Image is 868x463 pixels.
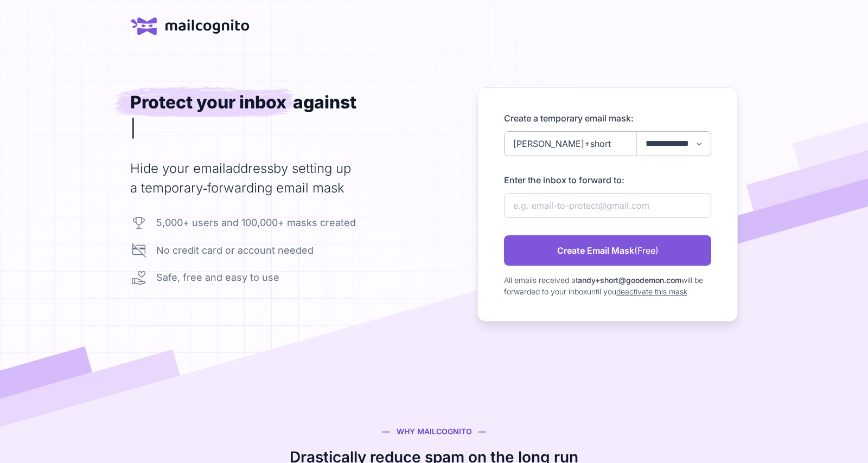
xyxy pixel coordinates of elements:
div: Safe, free and easy to use [156,270,279,285]
form: newAlias [504,112,711,297]
div: All emails received at will be forwarded to your inbox [504,274,711,297]
span: | [130,118,136,139]
span: Protect your inbox [113,85,299,118]
h2: Hide your email by setting up a temporary‑forwarding email mask [130,159,391,198]
span: andy+ .com [578,275,681,285]
span: (Free) [634,244,659,257]
div: — WHY MAILCOGNITO — [260,426,608,437]
span: until you [587,287,616,296]
div: 5,000+ users and 100,000+ masks created [156,215,356,230]
span: address [226,160,273,176]
input: e.g. myname+netflix [504,131,711,156]
input: e.g. email-to-protect@gmail.com [504,193,711,218]
div: against [293,92,356,113]
span: short@goodemon [600,275,664,285]
label: Create a temporary email mask: [504,112,711,125]
label: Enter the inbox to forward to: [504,173,711,187]
a: home [130,17,250,35]
a: Create Email Mask(Free) [504,235,711,266]
div: No credit card or account needed [156,243,314,258]
a: deactivate this mask [616,287,687,296]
